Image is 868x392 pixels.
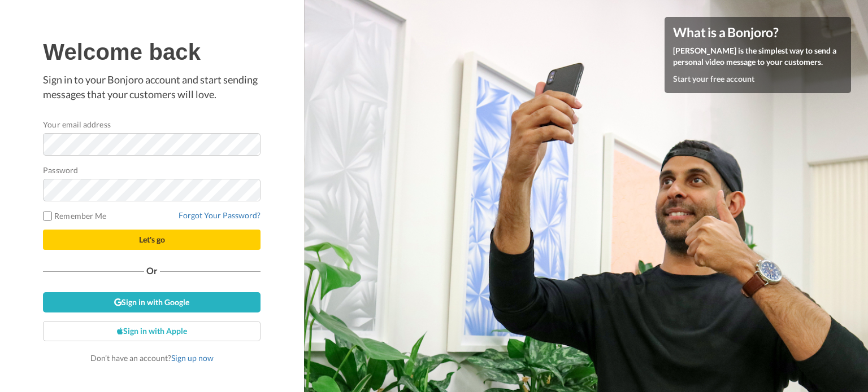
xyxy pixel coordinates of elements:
[43,292,261,312] a: Sign in with Google
[43,230,261,250] button: Let's go
[673,45,843,68] p: [PERSON_NAME] is the simplest way to send a personal video message to your customers.
[43,321,261,341] a: Sign in with Apple
[171,353,214,363] a: Sign up now
[43,210,106,222] label: Remember Me
[43,39,261,64] h1: Welcome back
[144,267,160,275] span: Or
[179,210,261,220] a: Forgot Your Password?
[90,353,214,363] span: Don’t have an account?
[43,118,110,130] label: Your email address
[673,74,754,83] a: Start your free account
[139,235,165,244] span: Let's go
[43,164,78,176] label: Password
[43,73,261,102] p: Sign in to your Bonjoro account and start sending messages that your customers will love.
[673,25,843,39] h4: What is a Bonjoro?
[43,212,52,221] input: Remember Me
